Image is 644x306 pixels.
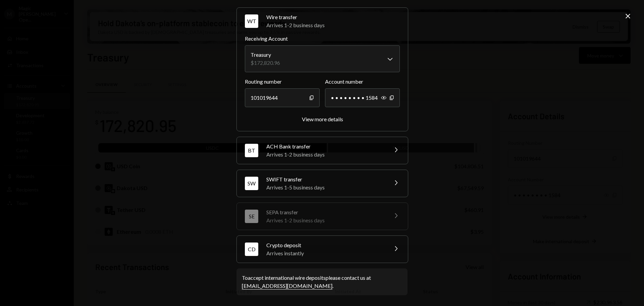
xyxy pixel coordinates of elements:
[302,116,343,122] div: View more details
[245,78,320,86] label: Routing number
[245,210,258,223] div: SE
[325,88,400,107] div: • • • • • • • • 1584
[245,177,258,190] div: SW
[237,137,408,164] button: BTACH Bank transferArrives 1-2 business days
[266,241,384,249] div: Crypto deposit
[242,274,402,290] div: To accept international wire deposits please contact us at .
[266,142,384,150] div: ACH Bank transfer
[266,183,384,191] div: Arrives 1-5 business days
[245,45,400,72] button: Receiving Account
[242,282,332,290] a: [EMAIL_ADDRESS][DOMAIN_NAME]
[266,175,384,183] div: SWIFT transfer
[266,216,384,224] div: Arrives 1-2 business days
[302,116,343,123] button: View more details
[245,35,400,43] label: Receiving Account
[245,35,400,123] div: WTWire transferArrives 1-2 business days
[266,249,384,257] div: Arrives instantly
[237,8,408,35] button: WTWire transferArrives 1-2 business days
[325,78,400,86] label: Account number
[237,170,408,197] button: SWSWIFT transferArrives 1-5 business days
[245,14,258,28] div: WT
[245,144,258,157] div: BT
[237,236,408,263] button: CDCrypto depositArrives instantly
[245,243,258,256] div: CD
[266,150,384,159] div: Arrives 1-2 business days
[266,13,400,21] div: Wire transfer
[266,208,384,216] div: SEPA transfer
[245,88,320,107] div: 101019644
[237,203,408,230] button: SESEPA transferArrives 1-2 business days
[266,21,400,29] div: Arrives 1-2 business days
